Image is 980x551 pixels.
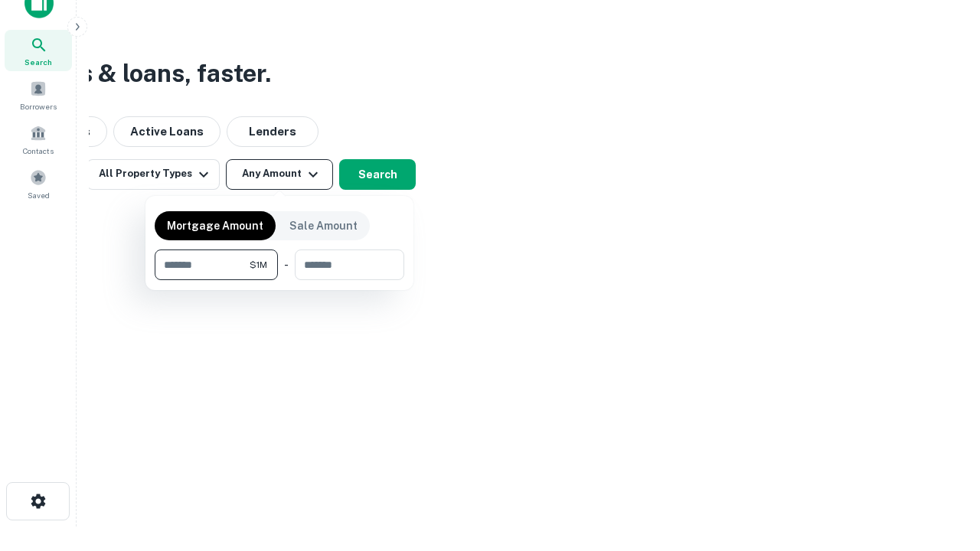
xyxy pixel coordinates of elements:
[284,249,289,280] div: -
[250,258,267,272] span: $1M
[289,217,358,234] p: Sale Amount
[903,429,980,502] iframe: Chat Widget
[167,217,263,234] p: Mortgage Amount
